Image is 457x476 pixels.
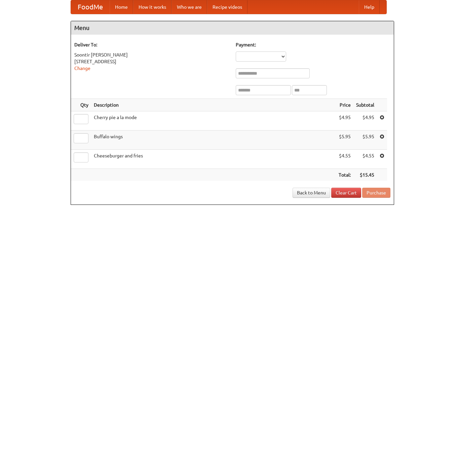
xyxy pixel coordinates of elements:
td: $4.95 [353,111,377,131]
td: Cheeseburger and fries [91,150,336,169]
a: How it works [133,0,172,14]
a: Who we are [172,0,207,14]
a: Recipe videos [207,0,247,14]
a: Back to Menu [293,188,330,198]
div: [STREET_ADDRESS] [74,58,229,65]
a: Clear Cart [331,188,361,198]
th: Price [336,99,353,111]
h5: Deliver To: [74,41,229,48]
th: Total: [336,169,353,181]
td: $5.95 [336,131,353,150]
th: Qty [71,99,91,111]
a: FoodMe [71,0,110,14]
td: $4.55 [336,150,353,169]
td: $5.95 [353,131,377,150]
td: Cherry pie a la mode [91,111,336,131]
td: $4.55 [353,150,377,169]
th: Description [91,99,336,111]
th: $15.45 [353,169,377,181]
a: Help [359,0,380,14]
td: $4.95 [336,111,353,131]
div: Soontir [PERSON_NAME] [74,51,229,58]
td: Buffalo wings [91,131,336,150]
a: Home [110,0,133,14]
th: Subtotal [353,99,377,111]
h5: Payment: [236,41,390,48]
h4: Menu [71,21,394,35]
a: Change [74,66,90,71]
button: Purchase [362,188,390,198]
